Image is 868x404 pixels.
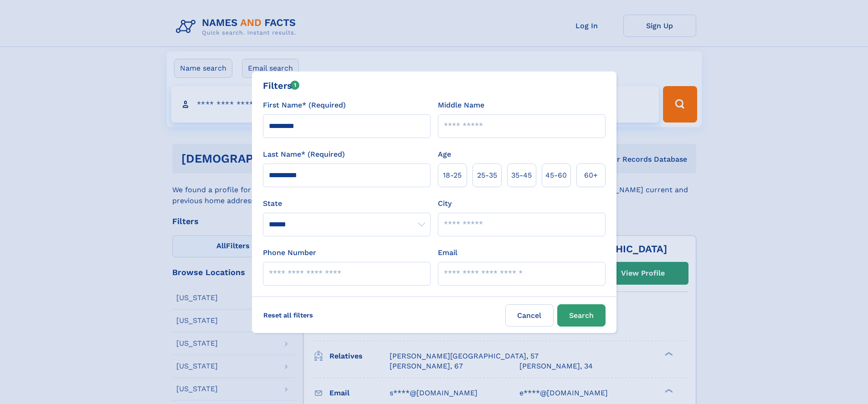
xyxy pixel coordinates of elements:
[257,304,319,326] label: Reset all filters
[505,304,554,327] label: Cancel
[263,149,345,160] label: Last Name* (Required)
[438,149,451,160] label: Age
[511,170,532,181] span: 35‑45
[545,170,567,181] span: 45‑60
[263,100,346,111] label: First Name* (Required)
[263,79,300,92] div: Filters
[438,198,452,209] label: City
[584,170,598,181] span: 60+
[443,170,462,181] span: 18‑25
[477,170,497,181] span: 25‑35
[438,100,484,111] label: Middle Name
[263,247,316,258] label: Phone Number
[263,198,431,209] label: State
[438,247,457,258] label: Email
[557,304,606,327] button: Search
